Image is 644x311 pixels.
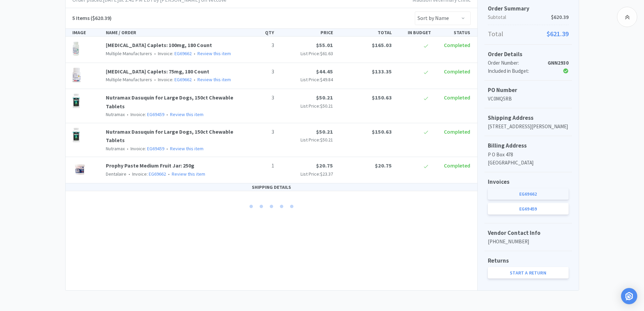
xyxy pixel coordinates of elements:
span: $20.75 [316,162,333,169]
span: • [126,146,129,152]
strong: GNN2930 [548,60,569,66]
span: $150.63 [372,128,392,135]
a: EG69662 [174,76,192,83]
span: $133.35 [372,68,392,75]
div: QTY [238,29,277,36]
span: • [165,146,169,152]
p: [PHONE_NUMBER] [488,238,569,246]
a: Review this item [197,76,231,83]
a: Prophy Paste Medium Fruit Jar: 250g [106,162,194,169]
span: • [153,50,157,57]
span: Invoice: [125,146,164,152]
span: $50.21 [316,128,333,135]
span: • [153,76,157,83]
a: EG69459 [147,146,164,152]
p: List Price: [280,170,333,178]
span: $50.21 [316,94,333,101]
a: Review this item [197,50,231,57]
span: Nutramax [106,111,125,117]
h5: Billing Address [488,141,569,150]
p: 1 [240,161,274,170]
span: $621.39 [547,28,569,39]
p: P O Box 478 [488,151,569,159]
span: Nutramax [106,146,125,152]
span: • [165,111,169,117]
span: $44.45 [316,68,333,75]
a: EG69459 [147,111,164,117]
span: • [127,171,131,177]
h5: Returns [488,256,569,265]
p: Total [488,28,569,39]
p: [STREET_ADDRESS][PERSON_NAME] [488,123,569,131]
span: Invoice: [125,111,164,117]
div: Order Number: [488,59,542,67]
span: Completed [444,128,470,135]
span: Multiple Manufacturers [106,50,152,57]
span: • [126,111,129,117]
p: [GEOGRAPHIC_DATA] [488,159,569,167]
span: Completed [444,42,470,48]
a: EG69662 [488,188,569,200]
h5: Shipping Address [488,113,569,123]
span: $61.63 [320,50,333,57]
div: IMAGE [70,29,103,36]
a: [MEDICAL_DATA] Caplets: 100mg, 180 Count [106,42,212,48]
span: $50.21 [320,137,333,143]
p: 3 [240,93,274,102]
h5: Invoices [488,177,569,186]
p: List Price: [280,50,333,57]
a: EG69459 [488,203,569,215]
div: Open Intercom Messenger [621,288,637,304]
span: $55.01 [316,42,333,48]
span: $620.39 [551,13,569,21]
span: Completed [444,162,470,169]
p: 3 [240,128,274,136]
a: Nutramax Dasuquin for Large Dogs, 150ct Chewable Tablets [106,128,233,144]
span: $49.84 [320,76,333,83]
p: 3 [240,41,274,50]
h5: Order Details [488,50,569,59]
a: EG69662 [149,171,166,177]
span: Invoice: [126,171,166,177]
div: TOTAL [336,29,395,36]
p: Subtotal [488,13,569,21]
span: Completed [444,94,470,101]
div: NAME / ORDER [103,29,238,36]
span: $165.03 [372,42,392,48]
div: IN BUDGET [395,29,434,36]
span: Dentalaire [106,171,126,177]
a: Start a Return [488,267,569,279]
p: List Price: [280,102,333,110]
a: Nutramax Dasuquin for Large Dogs, 150ct Chewable Tablets [106,94,233,110]
div: STATUS [434,29,473,36]
span: Invoice: [152,76,192,83]
span: Completed [444,68,470,75]
a: EG69662 [174,50,192,57]
a: Review this item [170,111,204,117]
h5: Vendor Contact Info [488,228,569,238]
img: 3af50aac0de34d349cb9a910a90b6b7a_31281.png [72,93,80,108]
img: a93f6aa6aed644a9956e9ea5e5caa658_575321.png [72,41,79,56]
a: [MEDICAL_DATA] Caplets: 75mg, 180 Count [106,68,209,75]
a: Review this item [170,146,204,152]
span: • [193,76,196,83]
img: 3af50aac0de34d349cb9a910a90b6b7a_31281.png [72,128,80,142]
span: $150.63 [372,94,392,101]
div: SHIPPING DETAILS [66,183,477,191]
span: $23.37 [320,171,333,177]
h5: ($620.39) [72,14,112,23]
a: Review this item [172,171,205,177]
h5: PO Number [488,86,569,95]
p: 3 [240,67,274,76]
span: $20.75 [375,162,392,169]
p: VC0MQ5RB [488,95,569,103]
div: Included in Budget: [488,67,542,75]
span: Invoice: [152,50,192,57]
span: $50.21 [320,103,333,109]
h5: Order Summary [488,4,569,13]
span: 5 Items [72,15,90,21]
span: Multiple Manufacturers [106,76,152,83]
img: 5fc99a1a614344778cd0d7557bc4f245_25724.png [72,161,87,176]
div: PRICE [277,29,336,36]
span: • [167,171,171,177]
